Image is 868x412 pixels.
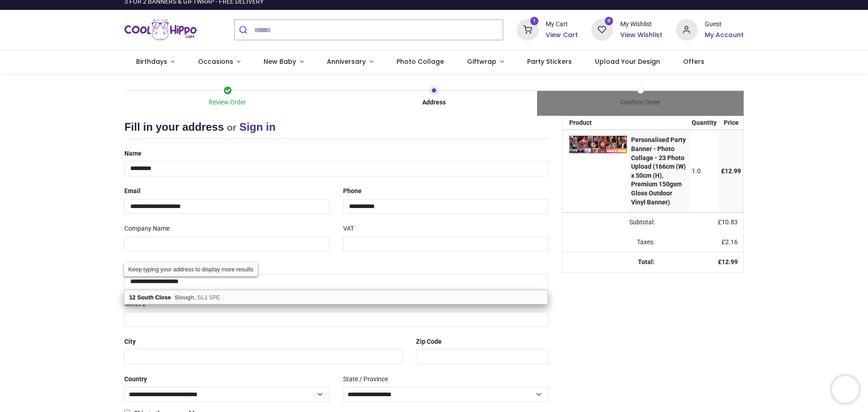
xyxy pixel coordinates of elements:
[569,136,627,153] img: vnW4oQAAAAZJREFUAwCGIs0AO825BAAAAABJRU5ErkJggg==
[343,184,362,199] label: Phone
[467,57,496,66] span: Giftwrap
[620,20,662,29] div: My Wishlist
[124,17,197,43] img: Cool Hippo
[137,294,153,301] b: South
[721,167,741,175] span: £
[198,57,233,66] span: Occasions
[832,376,859,403] iframe: Brevo live chat
[455,50,515,74] a: Giftwrap
[595,57,660,66] span: Upload Your Design
[562,116,629,130] th: Product
[692,167,717,176] div: 1.0
[546,31,578,40] a: View Cart
[136,57,167,66] span: Birthdays
[235,20,254,40] button: Submit
[155,294,171,301] b: Close
[722,238,738,246] span: £
[718,258,738,265] strong: £
[327,57,366,66] span: Anniversary
[705,20,744,29] div: Guest
[240,121,276,133] a: Sign in
[124,221,170,237] label: Company Name
[124,121,224,133] span: Fill in your address
[343,221,354,237] label: VAT
[605,17,613,25] sup: 0
[186,50,252,74] a: Occasions
[124,98,331,107] div: Review Order
[725,238,738,246] span: 2.16
[396,57,444,66] span: Photo Collage
[722,258,738,265] span: 12.99
[591,26,613,33] a: 0
[124,259,178,274] label: Street
[530,17,539,25] sup: 1
[252,50,316,74] a: New Baby
[683,57,704,66] span: Offers
[264,57,296,66] span: New Baby
[718,218,738,226] span: £
[343,372,388,387] label: State / Province
[562,213,660,232] td: Subtotal:
[725,167,741,175] span: 12.99
[719,116,743,130] th: Price
[546,20,578,29] div: My Cart
[631,136,686,205] strong: Personalised Party Banner - Photo Collage - 23 Photo Upload (166cm (W) x 50cm (H), Premium 150gsm...
[638,258,655,265] strong: Total:
[562,232,660,252] td: Taxes:
[416,334,442,350] label: Zip Code
[124,50,186,74] a: Birthdays
[331,98,538,107] div: Address
[537,98,744,107] div: Confirm Order
[517,26,538,33] a: 1
[527,57,572,66] span: Party Stickers
[124,17,197,43] a: Logo of Cool Hippo
[315,50,385,74] a: Anniversary
[722,218,738,226] span: 10.83
[124,146,142,161] label: Name
[620,31,662,40] a: View Wishlist
[124,262,258,276] div: Keep typing your address to display more results
[129,294,136,301] b: 12
[124,290,547,304] div: address list
[124,372,147,387] label: Country
[705,31,744,40] a: My Account
[124,334,136,350] label: City
[227,122,236,133] small: or
[175,294,220,301] span: , SL1 5PE
[690,116,719,130] th: Quantity
[175,294,194,301] b: Slough
[124,184,141,199] label: Email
